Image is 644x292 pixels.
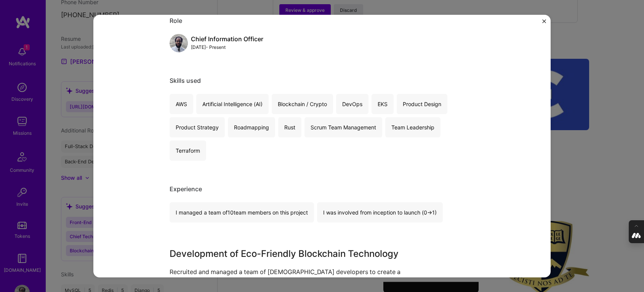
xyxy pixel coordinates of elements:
[228,117,275,137] div: Roadmapping
[397,94,447,114] div: Product Design
[191,43,263,51] div: [DATE] - Present
[170,94,193,114] div: AWS
[170,77,474,85] div: Skills used
[170,185,474,193] div: Experience
[542,19,546,27] button: Close
[372,94,394,114] div: EKS
[278,117,301,137] div: Rust
[196,94,269,114] div: Artificial Intelligence (AI)
[304,117,382,137] div: Scrum Team Management
[170,117,225,137] div: Product Strategy
[170,17,474,25] div: Role
[191,35,263,43] div: Chief Information Officer
[317,202,443,223] div: I was involved from inception to launch (0 -> 1)
[272,94,333,114] div: Blockchain / Crypto
[170,202,314,223] div: I managed a team of 10 team members on this project
[385,117,441,137] div: Team Leadership
[170,247,417,261] h3: Development of Eco-Friendly Blockchain Technology
[170,140,206,161] div: Terraform
[336,94,368,114] div: DevOps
